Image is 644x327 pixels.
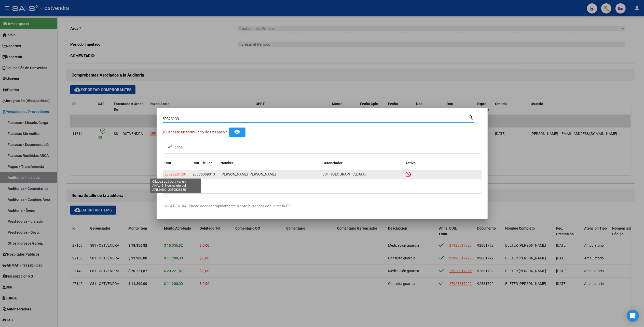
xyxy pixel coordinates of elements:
div: [PERSON_NAME] [PERSON_NAME] [221,171,319,177]
datatable-header-cell: CUIL Titular [191,158,219,169]
span: CUIL Titular [193,161,212,165]
p: -SUGERENCIA: Puede acceder rapidamente a este buscador con la tecla F2- [163,203,482,209]
span: Gerenciador [323,161,343,165]
span: 20336889813 [193,172,215,176]
div: 1 total [163,180,482,193]
span: ¿Buscaste un formulario de traspaso? - [163,130,229,134]
span: V01 - [GEOGRAPHIC_DATA] [323,172,366,176]
span: CUIL [165,161,172,165]
span: Nombre [221,161,234,165]
span: Activo [406,161,416,165]
mat-icon: search [468,114,474,120]
datatable-header-cell: Gerenciador [321,158,404,169]
datatable-header-cell: Activo [404,158,482,169]
datatable-header-cell: Nombre [219,158,321,169]
div: Afiliados [168,144,183,150]
div: Open Intercom Messenger [627,310,639,322]
span: 20598281301 [165,172,187,176]
datatable-header-cell: CUIL [163,158,191,169]
mat-icon: remove_red_eye [234,129,240,135]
